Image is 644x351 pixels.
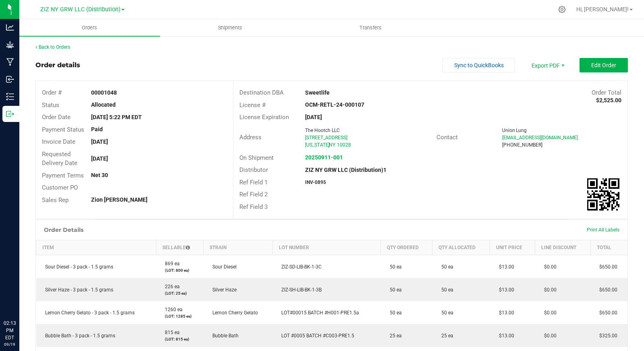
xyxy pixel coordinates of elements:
[161,267,199,273] p: (LOT: 800 ea)
[42,151,77,167] span: Requested Delivery Date
[91,126,103,132] strong: Paid
[305,114,322,120] strong: [DATE]
[305,128,340,133] span: The Hootch LLC
[208,333,239,339] span: Bubble Bath
[42,101,59,109] span: Status
[239,134,262,141] span: Address
[42,126,84,133] span: Payment Status
[349,24,393,31] span: Transfers
[36,240,156,255] th: Item
[277,287,322,293] span: ZIZ-SH-LIB-BK-1-3B
[523,58,571,72] li: Export PDF
[91,172,108,178] strong: Net 30
[442,58,515,72] button: Sync to QuickBooks
[595,264,617,270] span: $650.00
[587,178,619,211] img: Scan me!
[91,89,117,96] strong: 00001048
[596,97,621,103] strong: $2,525.00
[161,330,180,335] span: 815 ea
[502,135,578,140] span: [EMAIL_ADDRESS][DOMAIN_NAME]
[160,19,301,36] a: Shipments
[437,287,453,293] span: 50 ea
[305,142,330,148] span: [US_STATE]
[495,333,514,339] span: $13.00
[386,264,402,270] span: 50 ea
[161,284,180,289] span: 226 ea
[91,155,108,162] strong: [DATE]
[381,240,432,255] th: Qty Ordered
[42,89,62,96] span: Order #
[42,196,69,204] span: Sales Rep
[432,240,490,255] th: Qty Allocated
[208,264,237,270] span: Sour Diesel
[239,101,266,109] span: License #
[42,138,75,145] span: Invoice Date
[580,58,628,72] button: Edit Order
[91,101,116,108] strong: Allocated
[19,19,160,36] a: Orders
[329,142,335,148] span: NY
[305,167,386,173] strong: ZIZ NY GRW LLC (Distribution)1
[305,89,330,96] strong: Sweetlife
[386,287,402,293] span: 50 ea
[437,333,453,339] span: 25 ea
[239,203,268,211] span: Ref Field 3
[6,23,14,31] inline-svg: Analytics
[437,264,453,270] span: 50 ea
[540,333,557,339] span: $0.00
[161,261,180,266] span: 869 ea
[540,264,557,270] span: $0.00
[4,341,16,347] p: 09/19
[91,138,108,145] strong: [DATE]
[540,287,557,293] span: $0.00
[44,227,83,233] h1: Order Details
[41,333,115,339] span: Bubble Bath - 3 pack - 1.5 grams
[328,142,329,148] span: ,
[495,310,514,316] span: $13.00
[4,320,16,341] p: 02:13 PM EDT
[540,310,557,316] span: $0.00
[437,310,453,316] span: 50 ea
[277,310,359,316] span: LOT#00015 BATCH #H001-PRE1.5a
[516,128,527,133] span: Lung
[207,24,253,31] span: Shipments
[454,62,504,68] span: Sync to QuickBooks
[590,240,627,255] th: Total
[239,154,274,161] span: On Shipment
[337,142,351,148] span: 10028
[91,114,142,120] strong: [DATE] 5:22 PM EDT
[239,191,268,198] span: Ref Field 2
[6,58,14,66] inline-svg: Manufacturing
[305,154,343,161] a: 20250911-001
[535,240,590,255] th: Line Discount
[587,178,619,211] qrcode: 00001048
[502,142,542,148] span: [PHONE_NUMBER]
[587,227,619,233] span: Print All Labels
[239,166,268,173] span: Distributor
[239,89,284,96] span: Destination DBA
[41,264,113,270] span: Sour Diesel - 3 pack - 1.5 grams
[277,264,322,270] span: ZIZ-SD-LIB-BK-1-3C
[35,60,80,70] div: Order details
[595,310,617,316] span: $650.00
[42,184,78,191] span: Customer PO
[239,114,289,121] span: License Expiration
[71,24,108,31] span: Orders
[305,180,326,185] strong: INV-0895
[386,310,402,316] span: 50 ea
[272,240,381,255] th: Lot Number
[301,19,441,36] a: Transfers
[595,333,617,339] span: $325.00
[6,110,14,118] inline-svg: Outbound
[305,135,347,140] span: [STREET_ADDRESS]
[40,6,120,13] span: ZIZ NY GRW LLC (Distribution)
[35,44,70,50] a: Back to Orders
[595,287,617,293] span: $650.00
[41,310,135,316] span: Lemon Cherry Gelato - 3 pack - 1.5 grams
[208,310,258,316] span: Lemon Cherry Gelato
[208,287,237,293] span: Silver Haze
[591,62,616,68] span: Edit Order
[305,101,364,108] strong: OCM-RETL-24-000107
